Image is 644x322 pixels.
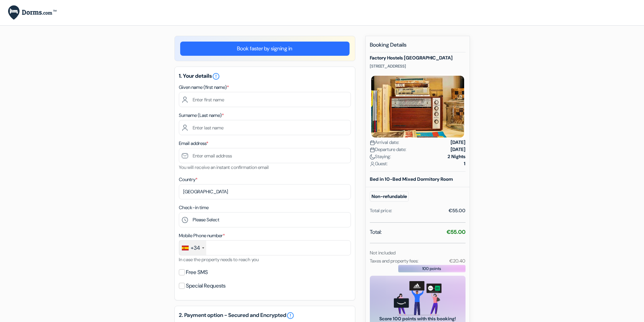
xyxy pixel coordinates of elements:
[447,228,466,236] strong: €55.00
[370,147,375,152] img: calendar.svg
[464,160,466,167] strong: 1
[179,120,351,135] input: Enter last name
[370,160,388,167] span: Guest:
[179,312,351,320] h5: 2. Payment option - Secured and Encrypted
[179,84,229,91] label: Given name (first name)
[8,5,56,20] img: Dorms.com
[370,146,406,153] span: Departure date:
[179,148,351,163] input: Enter email address
[394,281,442,315] img: gift_card_hero_new.png
[449,207,466,214] div: €55.00
[212,72,220,80] i: error_outline
[180,42,350,56] a: Book faster by signing in
[212,72,220,79] a: error_outline
[449,258,465,264] small: €20.40
[370,153,391,160] span: Staying:
[179,92,351,107] input: Enter first name
[370,140,375,145] img: calendar.svg
[186,268,208,277] label: Free SMS
[191,244,200,252] div: +34
[370,55,466,61] h5: Factory Hostels [GEOGRAPHIC_DATA]
[179,232,225,239] label: Mobile Phone number
[370,207,392,214] div: Total price:
[179,72,351,80] h5: 1. Your details
[448,153,466,160] strong: 2 Nights
[370,42,466,52] h5: Booking Details
[370,250,396,256] small: Not included
[370,258,419,264] small: Taxes and property fees:
[370,228,382,236] span: Total:
[451,146,466,153] strong: [DATE]
[370,162,375,167] img: user_icon.svg
[370,191,409,202] small: Non-refundable
[179,164,269,170] small: You will receive an instant confirmation email
[179,241,206,255] div: Spain (España): +34
[179,112,224,119] label: Surname (Last name)
[179,140,208,147] label: Email address
[286,312,294,320] a: error_outline
[370,176,453,182] b: Bed in 10-Bed Mixed Dormitory Room
[179,204,209,211] label: Check-in time
[186,281,225,291] label: Special Requests
[370,64,466,69] p: [STREET_ADDRESS]
[370,139,399,146] span: Arrival date:
[179,176,197,183] label: Country
[179,256,259,263] small: In case the property needs to reach you
[451,139,466,146] strong: [DATE]
[370,154,375,159] img: moon.svg
[422,266,441,272] span: 100 points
